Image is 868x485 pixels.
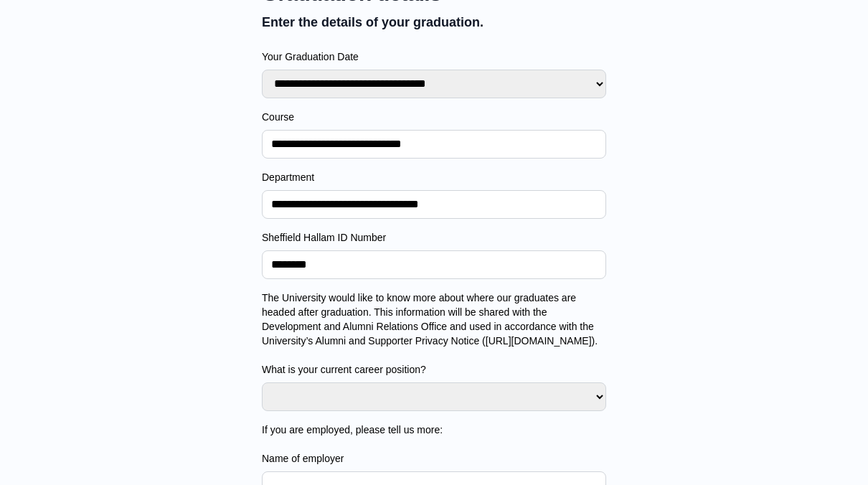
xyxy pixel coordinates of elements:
[262,423,606,466] label: If you are employed, please tell us more: Name of employer
[262,110,606,124] label: Course
[262,230,606,245] label: Sheffield Hallam ID Number
[262,170,606,184] label: Department
[262,12,606,32] p: Enter the details of your graduation.
[262,50,606,64] label: Your Graduation Date
[262,291,606,377] label: The University would like to know more about where our graduates are headed after graduation. Thi...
